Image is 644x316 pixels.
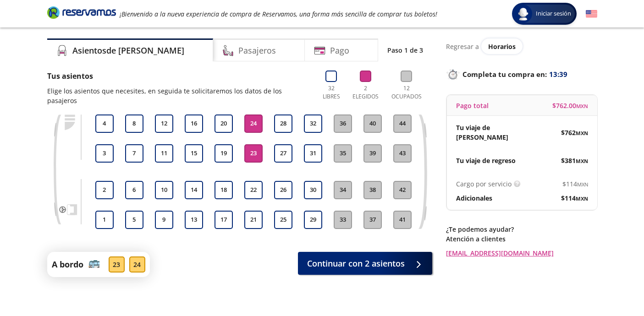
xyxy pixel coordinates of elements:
button: 34 [334,181,352,199]
span: 13:39 [549,69,567,80]
button: 29 [304,211,322,229]
button: English [586,8,597,20]
p: 12 Ocupados [388,84,425,101]
button: 18 [215,181,233,199]
small: MXN [576,195,588,202]
div: 24 [129,256,145,272]
span: Horarios [488,42,516,51]
p: Atención a clientes [446,234,597,244]
span: Iniciar sesión [532,9,575,18]
button: 8 [125,114,143,133]
button: 14 [185,181,203,199]
p: Tu viaje de [PERSON_NAME] [456,123,522,142]
button: 21 [244,211,263,229]
button: 5 [125,211,143,229]
button: 17 [215,211,233,229]
button: 3 [95,144,114,163]
small: MXN [577,181,588,188]
span: $ 114 [561,193,588,203]
p: Elige los asientos que necesites, en seguida te solicitaremos los datos de los pasajeros [47,86,310,105]
h4: Pasajeros [238,44,276,57]
button: 15 [185,144,203,163]
button: 26 [274,181,292,199]
button: 2 [95,181,114,199]
span: $ 114 [562,179,588,189]
button: 9 [155,211,173,229]
button: 42 [393,181,412,199]
i: Brand Logo [47,5,116,19]
button: 31 [304,144,322,163]
button: 1 [95,211,114,229]
div: Regresar a ver horarios [446,38,597,54]
button: 27 [274,144,292,163]
button: 36 [334,114,352,133]
p: Pago total [456,101,489,110]
span: Continuar con 2 asientos [307,257,405,270]
p: Completa tu compra en : [446,68,597,81]
button: 33 [334,211,352,229]
button: 16 [185,114,203,133]
button: 11 [155,144,173,163]
span: $ 381 [561,156,588,165]
span: $ 762.00 [552,101,588,110]
button: 43 [393,144,412,163]
button: 41 [393,211,412,229]
h4: Pago [330,44,349,57]
div: 23 [109,256,125,272]
button: 38 [363,181,382,199]
h4: Asientos de [PERSON_NAME] [72,44,184,57]
p: A bordo [52,258,83,271]
button: 20 [215,114,233,133]
button: 22 [244,181,263,199]
p: Tu viaje de regreso [456,156,516,165]
button: 37 [363,211,382,229]
button: 44 [393,114,412,133]
p: Regresar a [446,42,479,51]
button: 35 [334,144,352,163]
p: Adicionales [456,193,492,203]
button: 13 [185,211,203,229]
button: 10 [155,181,173,199]
button: 28 [274,114,292,133]
button: 39 [363,144,382,163]
p: 32 Libres [319,84,344,101]
small: MXN [576,158,588,164]
button: 4 [95,114,114,133]
a: Brand Logo [47,5,116,22]
button: 40 [363,114,382,133]
small: MXN [576,103,588,109]
p: ¿Te podemos ayudar? [446,224,597,234]
em: ¡Bienvenido a la nueva experiencia de compra de Reservamos, una forma más sencilla de comprar tus... [120,10,437,18]
button: 32 [304,114,322,133]
p: Paso 1 de 3 [387,45,423,55]
span: $ 762 [561,128,588,137]
p: Cargo por servicio [456,179,512,189]
a: [EMAIL_ADDRESS][DOMAIN_NAME] [446,248,597,258]
p: 2 Elegidos [351,84,381,101]
button: 25 [274,211,292,229]
button: 24 [244,114,263,133]
small: MXN [576,130,588,136]
button: 12 [155,114,173,133]
button: 19 [215,144,233,163]
p: Tus asientos [47,71,310,82]
button: 7 [125,144,143,163]
iframe: Messagebird Livechat Widget [591,263,635,307]
button: Continuar con 2 asientos [298,252,432,275]
button: 30 [304,181,322,199]
button: 23 [244,144,263,163]
button: 6 [125,181,143,199]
